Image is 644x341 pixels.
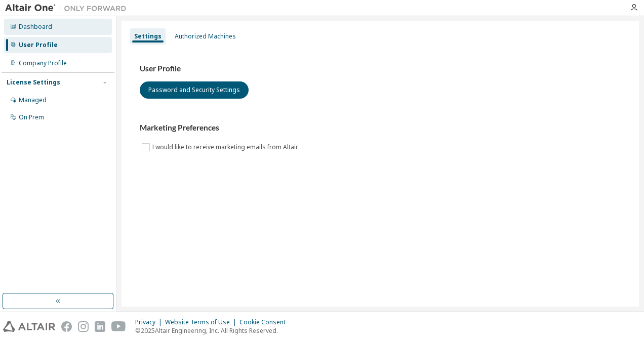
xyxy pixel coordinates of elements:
[165,318,239,326] div: Website Terms of Use
[19,41,58,49] div: User Profile
[175,32,236,40] div: Authorized Machines
[111,321,126,332] img: youtube.svg
[135,326,292,335] p: © 2025 Altair Engineering, Inc. All Rights Reserved.
[135,318,165,326] div: Privacy
[61,321,72,332] img: facebook.svg
[140,81,249,99] button: Password and Security Settings
[134,32,162,40] div: Settings
[239,318,292,326] div: Cookie Consent
[19,113,44,121] div: On Prem
[19,96,47,104] div: Managed
[140,123,621,133] h3: Marketing Preferences
[5,3,132,13] img: Altair One
[95,321,105,332] img: linkedin.svg
[140,64,621,74] h3: User Profile
[7,78,60,87] div: License Settings
[19,59,67,67] div: Company Profile
[3,321,55,332] img: altair_logo.svg
[19,23,52,31] div: Dashboard
[78,321,89,332] img: instagram.svg
[152,141,300,153] label: I would like to receive marketing emails from Altair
